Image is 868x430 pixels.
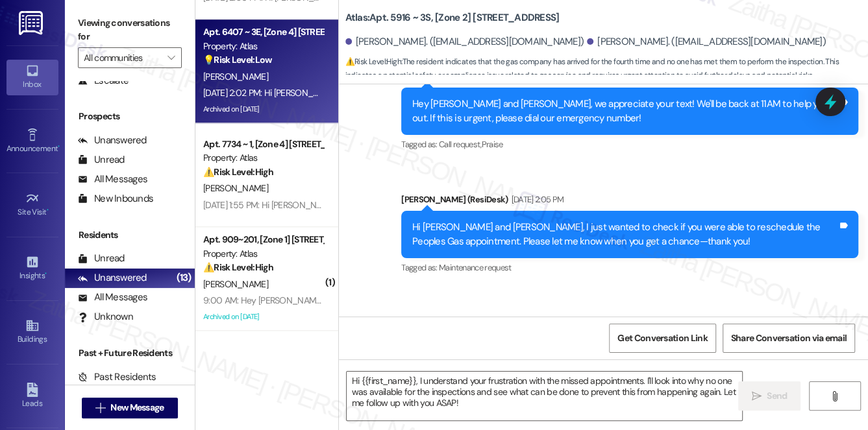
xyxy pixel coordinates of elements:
[78,74,129,88] div: Escalate
[95,403,105,413] i: 
[78,291,147,304] div: All Messages
[347,372,743,420] textarea: Hi {{first_name}}, I understand your frustration with the missed appointments. I'll look into why...
[203,182,268,194] span: [PERSON_NAME]
[78,134,147,147] div: Unanswered
[203,71,268,82] span: [PERSON_NAME]
[203,40,323,53] div: Property: Atlas
[203,233,323,246] div: Apt. 909~201, [Zone 1] [STREET_ADDRESS][PERSON_NAME]
[401,193,858,211] div: [PERSON_NAME] (ResiDesk)
[439,262,512,273] span: Maintenance request
[78,252,125,265] div: Unread
[82,398,178,418] button: New Message
[731,331,847,345] span: Share Conversation via email
[173,268,195,288] div: (13)
[65,228,195,242] div: Residents
[401,135,858,154] div: Tagged as:
[78,192,153,206] div: New Inbounds
[508,193,564,206] div: [DATE] 2:05 PM
[6,379,58,414] a: Leads
[587,35,826,49] div: [PERSON_NAME]. ([EMAIL_ADDRESS][DOMAIN_NAME])
[203,247,323,261] div: Property: Atlas
[78,271,147,285] div: Unanswered
[830,391,839,401] i: 
[65,110,195,123] div: Prospects
[84,47,161,68] input: All communities
[609,324,715,353] button: Get Conversation Link
[482,139,503,150] span: Praise
[345,56,401,67] strong: ⚠️ Risk Level: High
[439,139,482,150] span: Call request ,
[45,269,47,278] span: •
[203,294,754,306] div: 9:00 AM: Hey [PERSON_NAME], we appreciate your text! We'll be back at 11AM to help you out. If th...
[47,206,49,215] span: •
[203,261,273,273] strong: ⚠️ Risk Level: High
[345,35,584,49] div: [PERSON_NAME]. ([EMAIL_ADDRESS][DOMAIN_NAME])
[19,11,45,35] img: ResiDesk Logo
[203,54,272,66] strong: 💡 Risk Level: Low
[65,346,195,360] div: Past + Future Residents
[202,101,325,117] div: Archived on [DATE]
[752,391,762,401] i: 
[617,331,707,345] span: Get Conversation Link
[78,310,133,324] div: Unknown
[767,389,787,403] span: Send
[345,11,560,25] b: Atlas: Apt. 5916 ~ 3S, [Zone 2] [STREET_ADDRESS]
[430,317,500,330] div: Collections Status
[738,381,801,411] button: Send
[203,25,323,39] div: Apt. 6407 ~ 3E, [Zone 4] [STREET_ADDRESS]
[6,187,58,222] a: Site Visit •
[203,151,323,165] div: Property: Atlas
[78,153,125,167] div: Unread
[6,251,58,286] a: Insights •
[203,166,273,178] strong: ⚠️ Risk Level: High
[345,55,868,83] span: : The resident indicates that the gas company has arrived for the fourth time and no one has met ...
[58,142,60,151] span: •
[401,258,858,277] div: Tagged as:
[78,173,147,186] div: All Messages
[203,278,268,290] span: [PERSON_NAME]
[202,309,325,325] div: Archived on [DATE]
[6,315,58,350] a: Buildings
[412,221,837,248] div: Hi [PERSON_NAME] and [PERSON_NAME], I just wanted to check if you were able to reschedule the Peo...
[412,97,837,125] div: Hey [PERSON_NAME] and [PERSON_NAME], we appreciate your text! We'll be back at 11AM to help you o...
[723,324,855,353] button: Share Conversation via email
[78,370,156,384] div: Past Residents
[110,401,164,414] span: New Message
[78,13,182,47] label: Viewing conversations for
[167,53,175,63] i: 
[500,317,529,330] div: 7:13 AM
[203,137,323,151] div: Apt. 7734 ~ 1, [Zone 4] [STREET_ADDRESS]
[6,60,58,95] a: Inbox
